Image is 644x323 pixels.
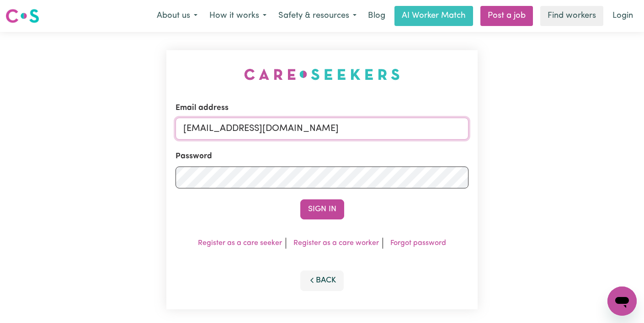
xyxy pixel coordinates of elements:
a: Register as a care worker [293,240,379,247]
iframe: Button to launch messaging window [607,287,637,316]
button: Sign In [300,199,344,219]
input: Email address [176,118,468,140]
a: AI Worker Match [394,6,473,26]
a: Blog [362,6,391,26]
label: Email address [176,102,229,114]
button: How it works [203,6,272,26]
a: Login [607,6,639,26]
label: Password [176,151,212,162]
button: Back [300,271,344,291]
img: Careseekers logo [5,8,39,24]
a: Find workers [540,6,603,26]
button: About us [151,6,203,26]
a: Register as a care seeker [198,240,282,247]
a: Careseekers logo [5,5,39,26]
a: Forgot password [390,240,446,247]
a: Post a job [480,6,533,26]
button: Safety & resources [272,6,362,26]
